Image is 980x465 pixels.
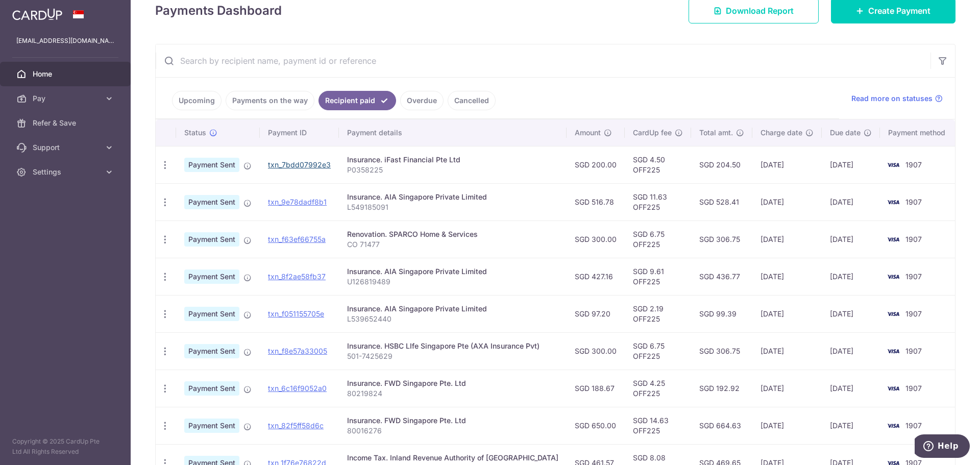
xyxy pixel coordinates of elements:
[339,119,567,146] th: Payment details
[822,221,880,258] td: [DATE]
[822,332,880,370] td: [DATE]
[347,426,558,436] p: 80016276
[905,160,922,169] span: 1907
[625,258,691,295] td: SGD 9.61 OFF225
[567,221,625,258] td: SGD 300.00
[822,295,880,332] td: [DATE]
[905,347,922,355] span: 1907
[268,384,327,393] a: txn_6c16f9052a0
[752,146,822,183] td: [DATE]
[567,407,625,444] td: SGD 650.00
[691,258,752,295] td: SGD 436.77
[752,295,822,332] td: [DATE]
[883,382,903,395] img: Bank Card
[691,295,752,332] td: SGD 99.39
[184,381,239,396] span: Payment Sent
[260,119,339,146] th: Payment ID
[625,332,691,370] td: SGD 6.75 OFF225
[880,119,958,146] th: Payment method
[567,332,625,370] td: SGD 300.00
[699,128,733,138] span: Total amt.
[822,407,880,444] td: [DATE]
[184,307,239,321] span: Payment Sent
[33,93,100,104] span: Pay
[567,183,625,221] td: SGD 516.78
[268,421,324,430] a: txn_82f5ff58d6c
[184,232,239,247] span: Payment Sent
[625,370,691,407] td: SGD 4.25 OFF225
[347,453,558,463] div: Income Tax. Inland Revenue Authority of [GEOGRAPHIC_DATA]
[448,91,496,110] a: Cancelled
[318,91,396,110] a: Recipient paid
[625,183,691,221] td: SGD 11.63 OFF225
[905,235,922,243] span: 1907
[830,128,861,138] span: Due date
[347,314,558,324] p: L539652440
[268,347,327,355] a: txn_f8e57a33005
[567,258,625,295] td: SGD 427.16
[226,91,314,110] a: Payments on the way
[752,370,822,407] td: [DATE]
[347,388,558,399] p: 80219824
[905,198,922,206] span: 1907
[155,2,282,20] h4: Payments Dashboard
[268,198,327,206] a: txn_9e78dadf8b1
[567,295,625,332] td: SGD 97.20
[268,309,324,318] a: txn_f051155705e
[567,146,625,183] td: SGD 200.00
[268,160,331,169] a: txn_7bdd07992e3
[761,128,802,138] span: Charge date
[752,407,822,444] td: [DATE]
[625,295,691,332] td: SGD 2.19 OFF225
[575,128,601,138] span: Amount
[33,118,100,128] span: Refer & Save
[691,221,752,258] td: SGD 306.75
[883,159,903,171] img: Bank Card
[347,266,558,277] div: Insurance. AIA Singapore Private Limited
[12,8,62,20] img: CardUp
[347,304,558,314] div: Insurance. AIA Singapore Private Limited
[347,202,558,212] p: L549185091
[625,146,691,183] td: SGD 4.50 OFF225
[883,271,903,283] img: Bank Card
[851,93,943,104] a: Read more on statuses
[567,370,625,407] td: SGD 188.67
[347,351,558,361] p: 501-7425629
[268,235,326,243] a: txn_f63ef66755a
[691,332,752,370] td: SGD 306.75
[752,183,822,221] td: [DATE]
[33,69,100,79] span: Home
[883,308,903,320] img: Bank Card
[347,378,558,388] div: Insurance. FWD Singapore Pte. Ltd
[822,370,880,407] td: [DATE]
[883,345,903,357] img: Bank Card
[156,44,930,77] input: Search by recipient name, payment id or reference
[347,239,558,250] p: CO 71477
[633,128,672,138] span: CardUp fee
[905,272,922,281] span: 1907
[184,344,239,358] span: Payment Sent
[883,233,903,246] img: Bank Card
[184,128,206,138] span: Status
[691,407,752,444] td: SGD 664.63
[184,419,239,433] span: Payment Sent
[691,370,752,407] td: SGD 192.92
[752,258,822,295] td: [DATE]
[347,415,558,426] div: Insurance. FWD Singapore Pte. Ltd
[347,277,558,287] p: U126819489
[184,195,239,209] span: Payment Sent
[347,155,558,165] div: Insurance. iFast Financial Pte Ltd
[184,270,239,284] span: Payment Sent
[915,434,970,460] iframe: Opens a widget where you can find more information
[752,332,822,370] td: [DATE]
[184,158,239,172] span: Payment Sent
[726,5,794,17] span: Download Report
[33,167,100,177] span: Settings
[400,91,444,110] a: Overdue
[625,407,691,444] td: SGD 14.63 OFF225
[347,165,558,175] p: P0358225
[822,258,880,295] td: [DATE]
[172,91,222,110] a: Upcoming
[868,5,930,17] span: Create Payment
